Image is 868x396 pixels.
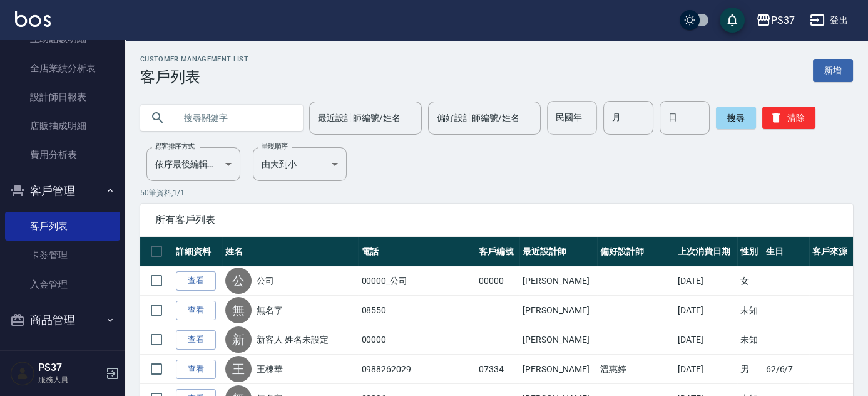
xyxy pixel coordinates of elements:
th: 性別 [737,237,762,266]
td: 未知 [737,296,762,325]
button: 清除 [762,107,815,129]
td: 女 [737,266,762,296]
td: 0988262029 [358,355,476,384]
td: 溫惠婷 [597,355,675,384]
td: [PERSON_NAME] [519,355,597,384]
p: 服務人員 [38,374,102,385]
th: 詳細資料 [173,237,222,266]
label: 顧客排序方式 [155,142,195,151]
h3: 客戶列表 [140,68,248,86]
a: 客戶列表 [5,212,120,241]
a: 無名字 [257,304,283,316]
div: 依序最後編輯時間 [146,147,240,181]
button: PS37 [751,8,800,33]
th: 最近設計師 [519,237,597,266]
td: [PERSON_NAME] [519,325,597,355]
h2: Customer Management List [140,55,248,63]
a: 查看 [176,330,216,350]
a: 查看 [176,271,216,291]
a: 店販抽成明細 [5,112,120,140]
td: [DATE] [675,296,737,325]
th: 客戶來源 [809,237,853,266]
td: 男 [737,355,762,384]
div: 無 [225,297,252,323]
th: 生日 [763,237,809,266]
button: 客戶管理 [5,175,120,207]
a: 卡券管理 [5,241,120,269]
td: [DATE] [675,355,737,384]
button: 搜尋 [716,107,756,129]
td: [DATE] [675,266,737,296]
td: 00000_公司 [358,266,476,296]
a: 公司 [257,274,274,287]
th: 偏好設計師 [597,237,675,266]
input: 搜尋關鍵字 [175,101,293,135]
h5: PS37 [38,362,102,374]
td: 未知 [737,325,762,355]
a: 設計師日報表 [5,83,120,112]
a: 新客人 姓名未設定 [257,333,329,346]
button: 商品管理 [5,304,120,336]
label: 呈現順序 [262,142,288,151]
button: 登出 [805,9,853,32]
button: save [720,8,745,33]
div: PS37 [771,13,795,28]
th: 上次消費日期 [675,237,737,266]
a: 全店業績分析表 [5,54,120,83]
td: 00000 [476,266,519,296]
th: 姓名 [222,237,359,266]
div: 新 [225,326,252,353]
img: Logo [15,11,51,27]
a: 查看 [176,360,216,379]
a: 新增 [813,59,853,82]
a: 王棟華 [257,363,283,375]
div: 王 [225,356,252,382]
a: 費用分析表 [5,140,120,169]
p: 50 筆資料, 1 / 1 [140,187,853,199]
td: 07334 [476,355,519,384]
td: [PERSON_NAME] [519,296,597,325]
th: 電話 [358,237,476,266]
td: 08550 [358,296,476,325]
td: [DATE] [675,325,737,355]
td: [PERSON_NAME] [519,266,597,296]
img: Person [10,361,35,386]
a: 查看 [176,301,216,320]
td: 62/6/7 [763,355,809,384]
div: 公 [225,268,252,294]
th: 客戶編號 [476,237,519,266]
span: 所有客戶列表 [155,214,838,226]
div: 由大到小 [253,147,347,181]
td: 00000 [358,325,476,355]
a: 入金管理 [5,270,120,299]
